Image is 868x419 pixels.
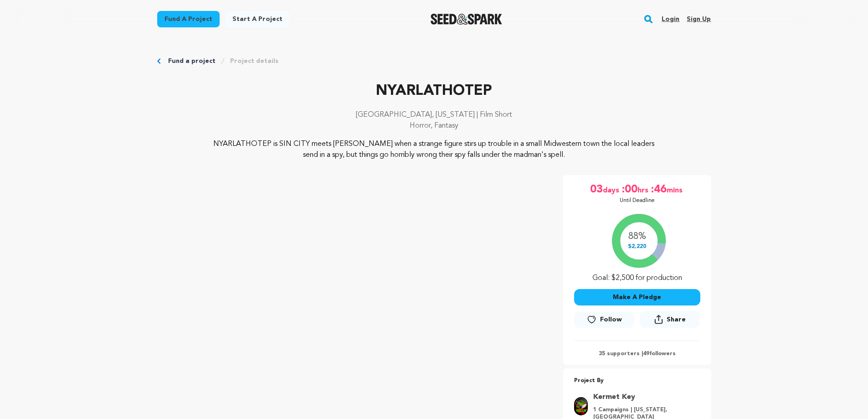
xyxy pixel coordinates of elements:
span: Follow [600,315,622,324]
span: Share [640,311,700,331]
span: Share [667,315,686,324]
a: Follow [574,311,634,328]
span: :00 [621,182,637,197]
a: Goto Kermet Key profile [593,392,695,403]
button: Share [640,311,700,328]
span: hrs [637,182,650,197]
a: Project details [230,57,278,66]
img: 95bb94b78b941d48.png [574,397,588,415]
p: NYARLATHOTEP is SIN CITY meets [PERSON_NAME] when a strange figure stirs up trouble in a small Mi... [212,139,656,160]
a: Sign up [687,12,711,26]
p: Project By [574,376,700,386]
img: Seed&Spark Logo Dark Mode [431,14,502,25]
a: Start a project [225,11,290,27]
a: Seed&Spark Homepage [431,14,502,25]
div: Breadcrumb [157,57,711,66]
a: Login [662,12,679,26]
p: 35 supporters | followers [574,350,700,357]
a: Fund a project [168,57,216,66]
span: days [603,182,621,197]
span: mins [667,182,684,197]
a: Fund a project [157,11,220,27]
p: [GEOGRAPHIC_DATA], [US_STATE] | Film Short [157,109,711,120]
p: NYARLATHOTEP [157,80,711,102]
p: Until Deadline [620,197,655,204]
button: Make A Pledge [574,289,700,305]
span: 49 [643,351,649,357]
span: :46 [650,182,667,197]
span: 03 [590,182,603,197]
p: Horror, Fantasy [157,120,711,131]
